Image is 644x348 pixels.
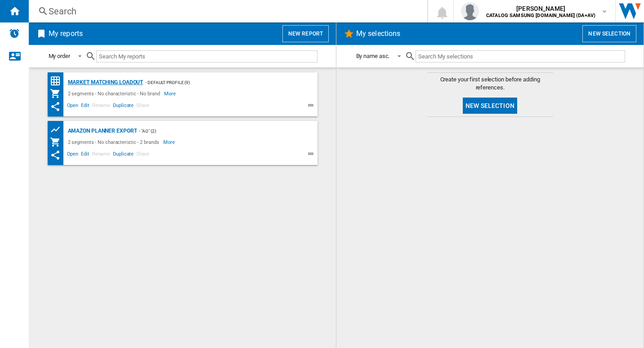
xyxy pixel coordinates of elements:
[486,13,595,18] b: CATALOG SAMSUNG [DOMAIN_NAME] (DA+AV)
[66,88,165,99] div: 2 segments - No characteristic - No brand
[461,2,479,20] img: profile.jpg
[50,150,61,161] ng-md-icon: This report has been shared with you
[47,25,85,42] h2: My reports
[80,150,91,161] span: Edit
[463,98,517,114] button: New selection
[80,101,91,112] span: Edit
[91,101,112,112] span: Rename
[135,150,151,161] span: Share
[354,25,402,42] h2: My selections
[49,53,70,59] div: My order
[50,76,66,87] div: Price Matrix
[582,25,636,42] button: New selection
[66,101,80,112] span: Open
[164,88,177,99] span: More
[66,137,164,147] div: 2 segments - No characteristic - 2 brands
[356,53,390,59] div: By name asc.
[112,101,135,112] span: Duplicate
[112,150,135,161] span: Duplicate
[143,77,299,88] div: - Default profile (9)
[282,25,329,42] button: New report
[96,50,318,62] input: Search My reports
[66,150,80,161] span: Open
[486,4,595,13] span: [PERSON_NAME]
[9,28,20,39] img: alerts-logo.svg
[66,125,137,137] div: Amazon Planner Export
[135,101,151,112] span: Share
[50,101,61,112] ng-md-icon: This report has been shared with you
[50,124,66,135] div: Product prices grid
[137,125,299,137] div: - "AO" (2)
[50,88,66,99] div: My Assortment
[427,76,553,92] span: Create your first selection before adding references.
[91,150,112,161] span: Rename
[49,5,404,18] div: Search
[66,77,143,88] div: Market Matching Loadout
[50,137,66,147] div: My Assortment
[416,50,625,62] input: Search My selections
[163,137,176,147] span: More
